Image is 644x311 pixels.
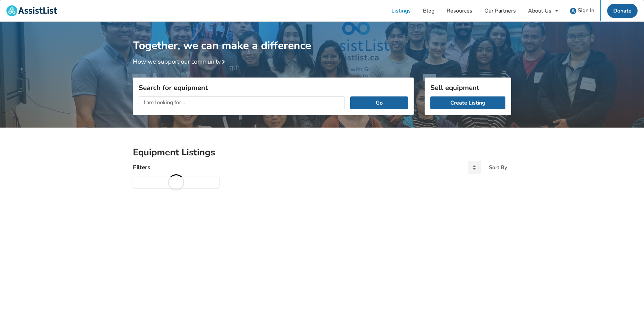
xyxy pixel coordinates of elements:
[478,0,522,21] a: Our Partners
[489,165,507,170] div: Sort By
[385,0,417,21] a: Listings
[6,5,57,16] img: assistlist-logo
[430,96,505,109] a: Create Listing
[139,96,345,109] input: I am looking for...
[133,147,511,158] h2: Equipment Listings
[528,8,551,14] div: About Us
[578,7,594,14] span: Sign In
[350,96,408,109] button: Go
[133,22,511,52] h1: Together, we can make a difference
[430,83,505,92] h3: Sell equipment
[607,4,638,18] a: Donate
[133,58,228,66] a: How we support our community
[417,0,440,21] a: Blog
[133,163,150,171] h4: Filters
[139,83,408,92] h3: Search for equipment
[564,0,600,21] a: user icon Sign In
[570,8,576,14] img: user icon
[440,0,478,21] a: Resources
